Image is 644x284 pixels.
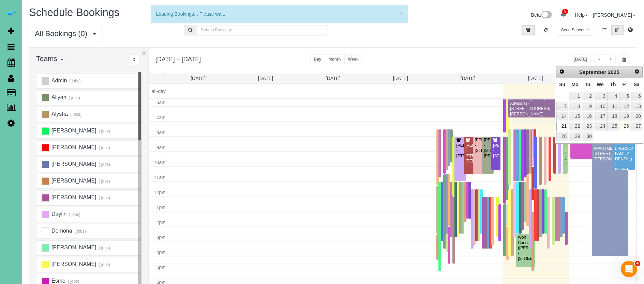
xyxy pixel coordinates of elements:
[621,261,637,277] iframe: Intercom live chat
[594,102,607,111] a: 10
[619,92,630,101] a: 5
[585,82,590,87] span: Tuesday
[608,69,619,75] span: 2025
[545,138,546,159] div: [PERSON_NAME] - [STREET_ADDRESS][PERSON_NAME]
[156,11,403,17] div: Loading Bookings... Please wait.
[536,138,536,153] div: [PERSON_NAME] - [STREET_ADDRESS]
[594,122,607,131] a: 24
[518,235,534,261] div: Wolf Construction ([PERSON_NAME]) - [STREET_ADDRESS]
[50,161,96,167] span: [PERSON_NAME]
[4,7,18,16] a: Automaid Logo
[569,132,581,141] a: 29
[597,82,604,87] span: Wednesday
[29,25,102,42] button: All Bookings (0)
[556,122,568,131] a: 21
[632,67,642,77] a: Next
[582,122,593,131] a: 23
[615,130,633,172] div: [PERSON_NAME] FAMILY DENTAL ([PERSON_NAME] FAMILY DENTAL) - [STREET_ADDRESS]
[29,6,119,18] span: Schedule Bookings
[69,79,81,83] small: ( jobs)
[623,82,627,87] span: Friday
[133,58,135,62] i: Sort Teams
[531,12,552,18] a: Beta
[156,115,166,120] span: 7am
[474,138,483,153] div: [PERSON_NAME] - [STREET_ADDRESS]
[631,102,642,111] a: 13
[36,54,57,62] span: Teams
[559,82,565,87] span: Sunday
[156,265,166,270] span: 5pm
[582,92,593,101] a: 2
[393,76,408,81] a: [DATE]
[344,54,362,64] button: Week
[556,102,568,111] a: 7
[156,250,166,255] span: 4pm
[569,92,581,101] a: 1
[197,25,328,35] input: Search Bookings..
[631,112,642,121] a: 20
[50,194,96,200] span: [PERSON_NAME]
[68,95,80,100] small: ( jobs)
[35,29,91,38] span: All Bookings (0)
[50,228,72,234] span: Demona
[569,102,581,111] a: 8
[634,82,640,87] span: Saturday
[635,261,640,266] span: 4
[594,112,607,121] a: 17
[156,130,166,135] span: 8am
[154,160,166,165] span: 10am
[50,261,96,267] span: [PERSON_NAME]
[152,89,166,94] span: all-day
[582,132,593,141] a: 30
[155,54,201,63] h2: [DATE] – [DATE]
[325,54,345,64] button: Month
[582,112,593,121] a: 16
[461,76,476,81] a: [DATE]
[555,148,555,164] div: [PERSON_NAME] - [STREET_ADDRESS]
[607,122,618,131] a: 25
[50,278,65,284] span: Esme
[69,112,81,117] small: ( jobs)
[98,129,110,133] small: ( jobs)
[579,69,606,75] span: September
[582,102,593,111] a: 9
[156,205,166,210] span: 1pm
[50,94,66,100] span: Aliyah
[559,138,560,159] div: [PERSON_NAME] - [STREET_ADDRESS][PERSON_NAME]
[556,132,568,141] a: 28
[610,82,616,87] span: Thursday
[310,54,325,64] button: Day
[326,76,341,81] a: [DATE]
[50,78,67,83] span: Admin
[557,7,570,22] a: 5
[141,49,147,58] button: ×
[50,128,96,133] span: [PERSON_NAME]
[631,92,642,101] a: 6
[50,178,96,184] span: [PERSON_NAME]
[634,69,640,74] span: Next
[98,145,110,150] small: ( jobs)
[540,138,541,153] div: [PERSON_NAME] - [STREET_ADDRESS]
[98,195,110,200] small: ( jobs)
[258,76,273,81] a: [DATE]
[67,279,79,284] small: ( jobs)
[569,122,581,131] a: 22
[50,211,66,217] span: Daylin
[570,54,591,64] button: [DATE]
[50,111,68,117] span: Alysha
[465,143,474,164] div: [PERSON_NAME] - [STREET_ADDRESS][PERSON_NAME]
[98,162,110,167] small: ( jobs)
[98,246,110,250] small: ( jobs)
[619,112,630,121] a: 19
[593,136,627,162] div: SIGNATURE PROPERTIES APARTMENTS - [STREET_ADDRESS][PERSON_NAME]
[619,122,630,131] a: 26
[607,102,618,111] a: 11
[493,143,499,159] div: [PERSON_NAME] - [STREET_ADDRESS]
[50,144,96,150] span: [PERSON_NAME]
[50,244,96,250] span: [PERSON_NAME]
[572,82,579,87] span: Monday
[541,11,552,20] img: New interface
[156,220,166,225] span: 2pm
[607,92,618,101] a: 4
[191,76,206,81] a: [DATE]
